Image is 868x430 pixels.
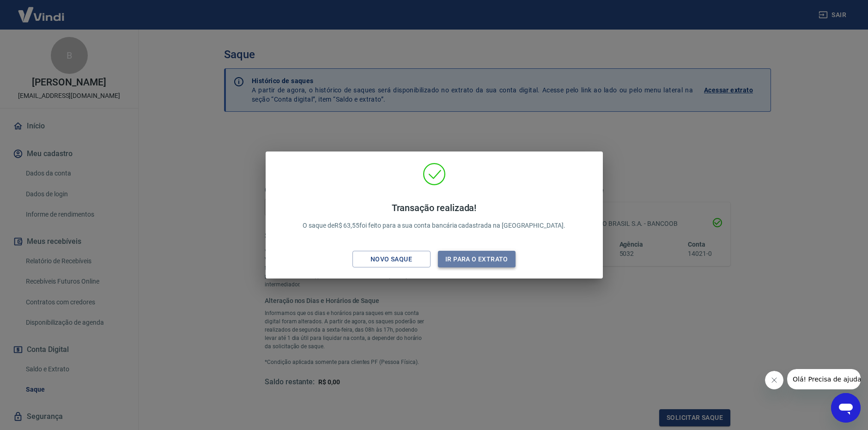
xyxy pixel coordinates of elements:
span: Olá! Precisa de ajuda? [6,6,78,14]
p: O saque de R$ 63,55 foi feito para a sua conta bancária cadastrada na [GEOGRAPHIC_DATA]. [303,202,565,230]
iframe: Fechar mensagem [765,371,783,389]
button: Novo saque [352,251,431,268]
h4: Transação realizada! [303,202,565,213]
button: Ir para o extrato [438,251,516,268]
iframe: Botão para abrir a janela de mensagens [831,393,861,423]
div: Novo saque [359,254,423,265]
iframe: Mensagem da empresa [787,369,861,389]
